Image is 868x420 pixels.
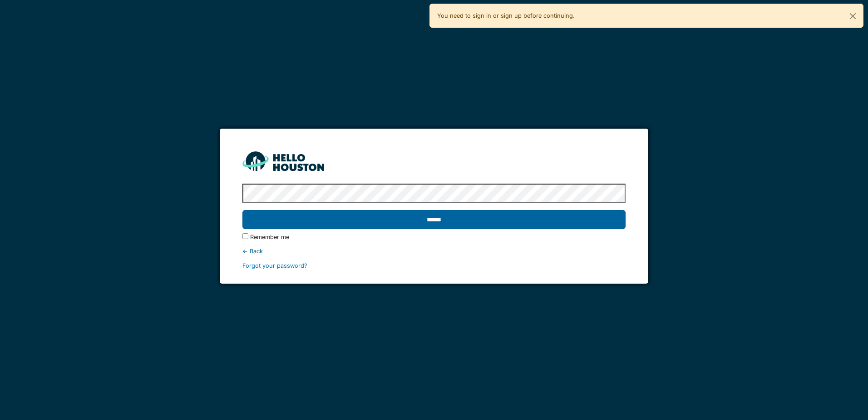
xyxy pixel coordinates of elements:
label: Remember me [250,233,289,241]
button: Close [843,4,863,28]
a: Forgot your password? [242,262,307,269]
div: You need to sign in or sign up before continuing. [429,4,863,28]
img: HH_line-BYnF2_Hg.png [242,151,324,171]
div: ← Back [242,247,625,255]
